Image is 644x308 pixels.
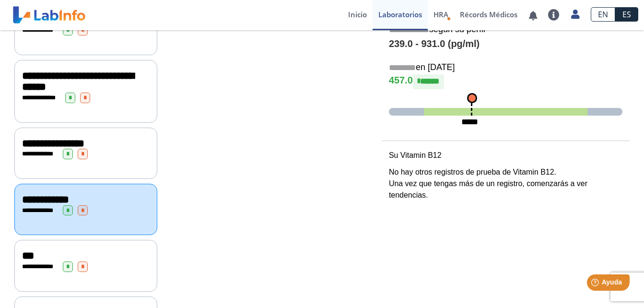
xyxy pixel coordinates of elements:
h4: 239.0 - 931.0 (pg/ml) [389,38,622,50]
p: Su Vitamin B12 [389,150,622,161]
h5: en [DATE] [389,62,622,73]
a: ES [615,7,638,22]
a: EN [591,7,615,22]
span: HRA [433,10,448,19]
p: No hay otros registros de prueba de Vitamin B12. Una vez que tengas más de un registro, comenzará... [389,166,622,201]
h4: 457.0 [389,74,622,89]
iframe: Help widget launcher [559,271,633,297]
